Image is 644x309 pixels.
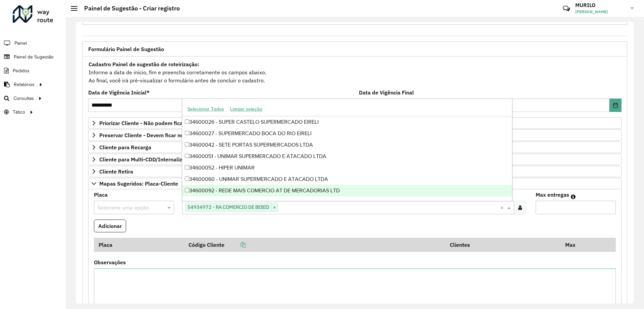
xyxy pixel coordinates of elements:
a: Cliente para Multi-CDD/Internalização [88,154,622,165]
span: Painel de Sugestão [14,53,54,61]
span: × [271,203,278,211]
h3: MURILO [575,2,626,8]
label: Max entregas [536,191,569,199]
a: Copiar [224,241,246,248]
div: 34600027 - SUPERMERCADO BOCA DO RIO EIRELI [182,128,512,139]
label: Observações [94,258,126,266]
span: Priorizar Cliente - Não podem ficar no buffer [99,120,209,126]
div: 34600092 - REDE MAIS COMERCIO AT DE MERCADORIAS LTD [182,185,512,196]
span: Cliente para Recarga [99,145,151,150]
label: Data de Vigência Inicial [88,88,150,96]
span: Clear all [500,203,506,211]
label: Data de Vigência Final [359,88,414,96]
div: 34600100 - CDP SUPERMERCADOS LTDA [182,196,512,208]
div: 34600060 - UNIMAR SUPERMERCADO E ATACADO LTDA [182,173,512,185]
button: Selecionar Todos [184,104,227,114]
span: 54934972 - RA COMERCIO DE BEBID [186,203,271,211]
em: Máximo de clientes que serão colocados na mesma rota com os clientes informados [571,194,576,199]
a: Mapas Sugeridos: Placa-Cliente [88,178,622,189]
div: Informe a data de inicio, fim e preencha corretamente os campos abaixo. Ao final, você irá pré-vi... [88,60,622,85]
div: 34600052 - HIPER UNIMAR [182,162,512,173]
a: Contato Rápido [559,1,574,16]
th: Clientes [445,238,560,252]
span: Mapas Sugeridos: Placa-Cliente [99,181,178,186]
span: Formulário Painel de Sugestão [88,46,164,52]
div: 34600051 - UNIMAR SUPERMERCADO E ATACADO LTDA [182,151,512,162]
a: Cliente para Recarga [88,142,622,153]
span: [PERSON_NAME] [575,9,626,15]
h2: Painel de Sugestão - Criar registro [77,5,180,12]
div: 34600042 - SETE PORTAS SUPERMERCADOS LTDA [182,139,512,151]
strong: Cadastro Painel de sugestão de roteirização: [89,61,199,68]
span: Cliente Retira [99,169,133,174]
span: Pedidos [13,67,30,74]
label: Placa [94,191,108,199]
button: Choose Date [609,99,622,112]
ng-dropdown-panel: Options list [182,99,512,201]
span: Consultas [13,95,34,102]
a: Priorizar Cliente - Não podem ficar no buffer [88,117,622,129]
span: Preservar Cliente - Devem ficar no buffer, não roteirizar [99,132,236,138]
th: Max [560,238,587,252]
span: Tático [13,109,25,116]
th: Placa [94,238,184,252]
div: 34600026 - SUPER CASTELO SUPERMERCADO EIRELI [182,116,512,128]
a: Preservar Cliente - Devem ficar no buffer, não roteirizar [88,129,622,141]
button: Limpar seleção [227,104,265,114]
span: Relatórios [14,81,35,88]
button: Adicionar [94,220,126,232]
a: Cliente Retira [88,166,622,177]
span: Painel [14,40,27,47]
span: Cliente para Multi-CDD/Internalização [99,157,194,162]
th: Código Cliente [184,238,445,252]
